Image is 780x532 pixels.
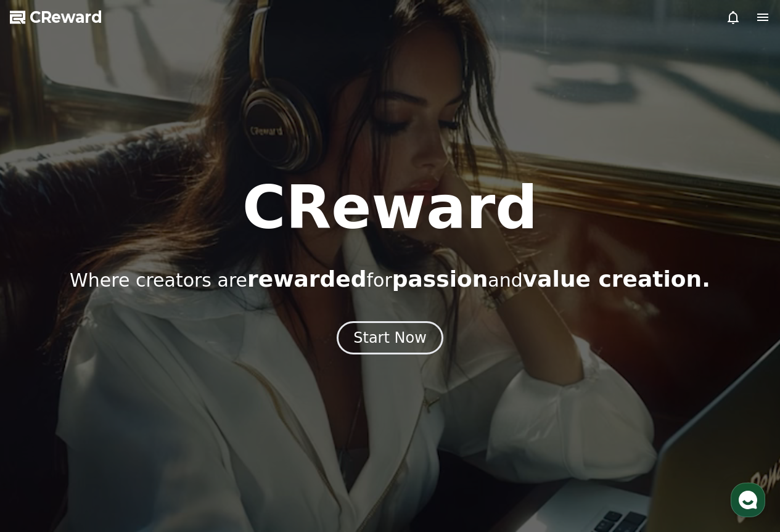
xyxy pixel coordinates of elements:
[523,266,710,292] span: value creation.
[30,7,102,27] span: CReward
[353,328,427,348] div: Start Now
[337,321,443,354] button: Start Now
[242,178,538,237] h1: CReward
[10,7,102,27] a: CReward
[247,266,366,292] span: rewarded
[70,267,710,292] p: Where creators are for and
[392,266,488,292] span: passion
[337,334,443,345] a: Start Now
